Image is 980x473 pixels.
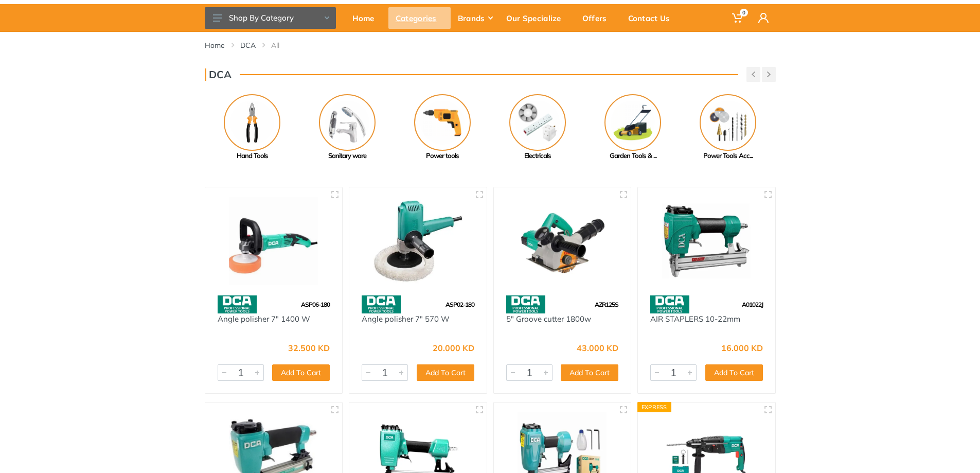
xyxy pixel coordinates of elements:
img: 58.webp [218,295,257,313]
div: Categories [388,7,451,29]
a: Angle polisher 7" 1400 W [218,314,310,324]
img: Royal - Power tools [414,94,471,151]
a: 0 [725,4,751,32]
a: Categories [388,4,451,32]
span: A01022J [742,301,763,308]
button: Shop By Category [205,7,336,29]
li: All [271,40,295,50]
div: Power Tools Acc... [681,151,776,161]
span: 0 [740,9,748,16]
img: Royal - Garden Tools & Accessories [604,94,661,151]
a: Offers [575,4,621,32]
div: Our Specialize [499,7,575,29]
div: Brands [451,7,499,29]
a: Home [205,40,225,50]
div: Sanitary ware [300,151,395,161]
div: 20.000 KD [433,344,474,352]
img: Royal - Sanitary ware [319,94,376,151]
a: 5" Groove cutter 1800w [506,314,591,324]
img: Royal - Hand Tools [224,94,280,151]
img: 58.webp [362,295,401,313]
a: Our Specialize [499,4,575,32]
img: Royal Tools - Angle polisher 7 [359,197,477,286]
a: DCA [240,40,256,50]
div: Hand Tools [205,151,300,161]
a: Electricals [490,94,585,161]
img: Royal Tools - AIR STAPLERS 10-22mm [647,197,766,286]
div: Contact Us [621,7,684,29]
a: Hand Tools [205,94,300,161]
img: 58.webp [650,295,689,313]
a: Garden Tools & ... [585,94,681,161]
span: AZR125S [595,301,618,308]
div: Electricals [490,151,585,161]
div: Power tools [395,151,490,161]
button: Add To Cart [272,364,330,381]
div: Offers [575,7,621,29]
nav: breadcrumb [205,40,776,50]
button: Add To Cart [561,364,618,381]
a: AIR STAPLERS 10-22mm [650,314,740,324]
a: Power tools [395,94,490,161]
div: Home [345,7,388,29]
img: 58.webp [506,295,545,313]
img: Royal Tools - Angle polisher 7 [215,197,333,286]
img: Royal - Power Tools Accessories [700,94,756,151]
span: ASP02-180 [446,301,474,308]
div: 16.000 KD [721,344,763,352]
button: Add To Cart [705,364,763,381]
img: Royal - Electricals [509,94,566,151]
h3: DCA [205,68,231,81]
div: Express [637,402,671,412]
a: Home [345,4,388,32]
div: 32.500 KD [288,344,330,352]
div: 43.000 KD [577,344,618,352]
button: Add To Cart [417,364,474,381]
a: Power Tools Acc... [681,94,776,161]
span: ASP06-180 [301,301,330,308]
img: Royal Tools - 5 [503,197,622,286]
a: Angle polisher 7" 570 W [362,314,450,324]
div: Garden Tools & ... [585,151,681,161]
a: Sanitary ware [300,94,395,161]
a: Contact Us [621,4,684,32]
